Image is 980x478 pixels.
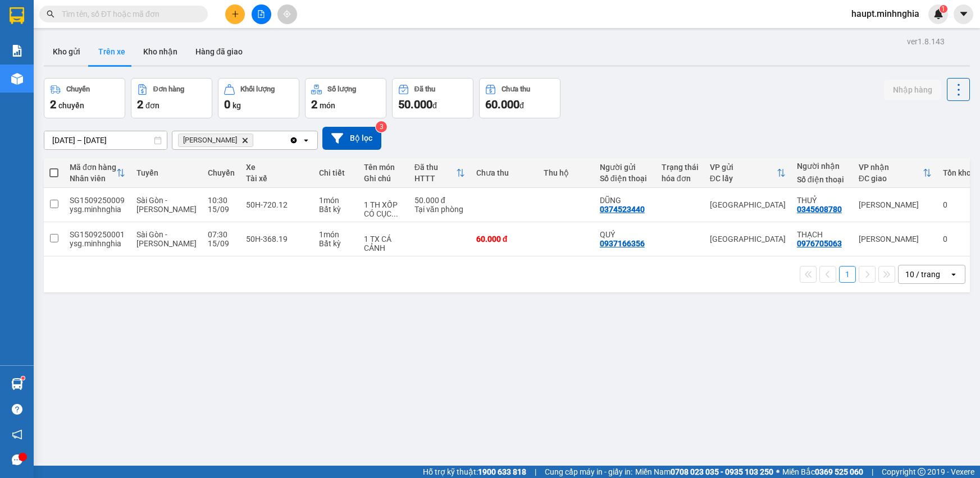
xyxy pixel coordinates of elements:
div: THUỶ [797,196,847,205]
button: Đã thu50.000đ [392,78,473,118]
span: notification [12,429,22,440]
svg: open [302,136,311,145]
div: Tồn kho [943,168,971,177]
div: ver 1.8.143 [907,35,945,48]
span: 2 [311,98,317,111]
span: 2 [50,98,56,111]
span: ... [391,209,398,218]
input: Selected VP Phan Thiết. [256,135,257,146]
span: đơn [145,101,159,110]
div: 1 món [319,196,353,205]
div: Người nhận [797,162,847,171]
div: Chuyến [66,85,90,93]
div: Người gửi [600,163,650,172]
th: Toggle SortBy [64,158,131,188]
div: ĐC lấy [710,174,777,183]
div: ĐC giao [859,174,923,183]
div: 07:30 [208,230,235,239]
div: 60.000 đ [476,235,532,243]
div: 50.000 đ [414,196,465,205]
span: | [535,466,536,478]
sup: 1 [21,376,25,380]
div: VP gửi [710,163,777,172]
div: 15/09 [208,205,235,214]
div: THẠCH [797,230,847,239]
span: 0 [224,98,230,111]
div: ysg.minhnghia [70,205,125,214]
div: Tài xế [246,174,308,183]
th: Toggle SortBy [853,158,937,188]
strong: 0708 023 035 - 0935 103 250 [671,467,773,476]
sup: 3 [376,121,387,132]
span: chuyến [58,101,84,110]
div: 50H-368.19 [246,235,308,243]
button: Nhập hàng [884,80,941,100]
button: Số lượng2món [305,78,386,118]
strong: 0369 525 060 [815,467,863,476]
div: [GEOGRAPHIC_DATA] [710,235,786,243]
img: warehouse-icon [11,378,23,390]
div: Đơn hàng [153,85,184,93]
div: Chưa thu [476,168,532,177]
div: Chi tiết [319,168,353,177]
span: question-circle [12,404,22,415]
div: 10 / trang [905,269,940,280]
th: Toggle SortBy [409,158,471,188]
svg: open [949,270,958,279]
div: 10:30 [208,196,235,205]
span: 60.000 [485,98,519,111]
div: Khối lượng [240,85,275,93]
div: [PERSON_NAME] [859,235,932,243]
div: Xe [246,163,308,172]
span: Sài Gòn - [PERSON_NAME] [136,196,197,214]
div: Ghi chú [364,174,403,183]
div: HTTT [414,174,456,183]
div: Số điện thoại [600,174,650,183]
span: món [320,101,335,110]
div: ysg.minhnghia [70,239,125,248]
span: haupt.minhnghia [842,7,928,21]
button: Bộ lọc [322,127,381,150]
span: plus [231,10,239,18]
div: Tại văn phòng [414,205,465,214]
div: QUÝ [600,230,650,239]
div: Tên món [364,163,403,172]
span: 1 [941,5,945,13]
div: VP nhận [859,163,923,172]
div: Mã đơn hàng [70,163,116,172]
div: Số điện thoại [797,175,847,184]
div: 0 [943,200,971,209]
th: Toggle SortBy [704,158,791,188]
div: Trạng thái [662,163,699,172]
button: caret-down [954,4,973,24]
div: Thu hộ [544,168,589,177]
span: search [47,10,54,18]
div: DŨNG [600,196,650,205]
div: 0345608780 [797,205,842,214]
span: đ [432,101,437,110]
div: 0976705063 [797,239,842,248]
span: caret-down [959,9,969,19]
span: VP Phan Thiết, close by backspace [178,134,253,147]
div: 0 [943,235,971,243]
strong: 1900 633 818 [478,467,526,476]
div: 1 TH XỐP CÓ CỤC-BÁNH KẸO [364,200,403,218]
span: Cung cấp máy in - giấy in: [545,466,632,478]
div: Đã thu [414,163,456,172]
button: Kho nhận [134,38,186,65]
button: 1 [839,266,856,283]
div: 50H-720.12 [246,200,308,209]
div: hóa đơn [662,174,699,183]
button: file-add [252,4,271,24]
svg: Clear all [289,136,298,145]
input: Tìm tên, số ĐT hoặc mã đơn [62,8,194,20]
div: Bất kỳ [319,239,353,248]
svg: Delete [241,137,248,144]
div: Bất kỳ [319,205,353,214]
img: logo-vxr [10,7,24,24]
button: Đơn hàng2đơn [131,78,212,118]
span: Sài Gòn - [PERSON_NAME] [136,230,197,248]
div: Đã thu [414,85,435,93]
span: đ [519,101,524,110]
button: Trên xe [89,38,134,65]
